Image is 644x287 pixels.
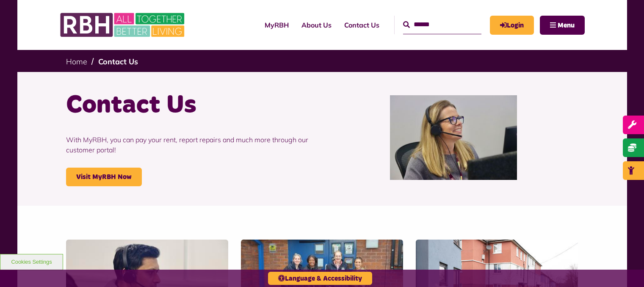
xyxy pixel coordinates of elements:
span: Menu [558,22,575,29]
a: Home [66,57,87,66]
a: About Us [295,14,338,36]
img: RBH [60,8,187,41]
iframe: Netcall Web Assistant for live chat [606,249,644,287]
a: Visit MyRBH Now [66,168,142,186]
a: MyRBH [490,16,534,35]
a: MyRBH [258,14,295,36]
img: Contact Centre February 2024 (1) [390,95,517,180]
p: With MyRBH, you can pay your rent, report repairs and much more through our customer portal! [66,122,316,168]
a: Contact Us [338,14,386,36]
button: Navigation [540,16,585,35]
h1: Contact Us [66,89,316,122]
a: Contact Us [98,57,138,66]
button: Language & Accessibility [268,272,372,285]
